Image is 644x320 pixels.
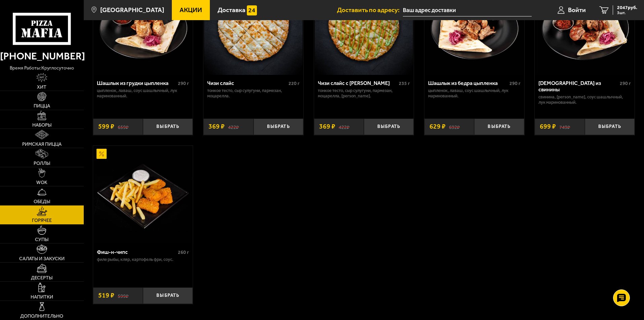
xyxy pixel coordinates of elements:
div: Чизи слайс с [PERSON_NAME] [318,80,397,86]
span: Горячее [32,218,52,223]
span: 369 ₽ [209,123,225,130]
div: Шашлык из бедра цыпленка [428,80,508,86]
span: Хит [37,85,46,90]
p: свинина, [PERSON_NAME], соус шашлычный, лук маринованный. [538,94,631,105]
span: 260 г [178,249,189,255]
p: тонкое тесто, сыр сулугуни, пармезан, моцарелла, [PERSON_NAME]. [318,88,410,99]
span: [GEOGRAPHIC_DATA] [100,7,164,13]
s: 422 ₽ [339,123,349,130]
button: Выбрать [254,119,303,135]
span: Обеды [34,199,50,204]
span: Наборы [32,123,51,128]
span: 235 г [399,81,410,86]
s: 749 ₽ [559,123,570,130]
span: Салаты и закуски [19,257,65,261]
span: Супы [35,237,48,242]
div: [DEMOGRAPHIC_DATA] из свинины [538,80,618,93]
div: Шашлык из грудки цыпленка [97,80,177,86]
button: Выбрать [364,119,414,135]
span: Акции [180,7,202,13]
span: Дополнительно [20,314,63,319]
img: 15daf4d41897b9f0e9f617042186c801.svg [247,5,257,15]
button: Выбрать [585,119,635,135]
span: 290 г [620,81,631,86]
span: 3 шт. [617,11,637,15]
s: 422 ₽ [228,123,239,130]
span: Римская пицца [22,142,62,147]
span: 369 ₽ [319,123,335,130]
img: Фиш-н-чипс [94,146,192,244]
span: Десерты [31,276,52,280]
input: Ваш адрес доставки [403,4,532,16]
span: Доставка [218,7,245,13]
s: 692 ₽ [449,123,460,130]
div: Чизи слайс [207,80,287,86]
button: Выбрать [474,119,524,135]
span: 629 ₽ [429,123,446,130]
span: 290 г [178,81,189,86]
button: Выбрать [143,287,193,304]
span: Роллы [34,161,50,166]
span: WOK [36,180,47,185]
span: 519 ₽ [98,292,114,299]
div: Фиш-н-чипс [97,249,177,255]
img: Акционный [97,149,107,159]
span: 699 ₽ [540,123,556,130]
span: Войти [568,7,586,13]
span: 290 г [509,81,521,86]
span: Доставить по адресу: [337,7,403,13]
s: 599 ₽ [118,292,128,299]
button: Выбрать [143,119,193,135]
s: 659 ₽ [118,123,128,130]
span: 2047 руб. [617,5,637,10]
span: 599 ₽ [98,123,114,130]
span: Напитки [31,295,53,300]
p: тонкое тесто, сыр сулугуни, пармезан, моцарелла. [207,88,300,99]
p: филе рыбы, кляр, картофель фри, соус. [97,257,189,262]
span: 220 г [289,81,300,86]
p: цыпленок, лаваш, соус шашлычный, лук маринованный. [97,88,189,99]
span: Пицца [34,104,50,108]
p: цыпленок, лаваш, соус шашлычный, лук маринованный. [428,88,521,99]
a: АкционныйФиш-н-чипс [93,146,193,244]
